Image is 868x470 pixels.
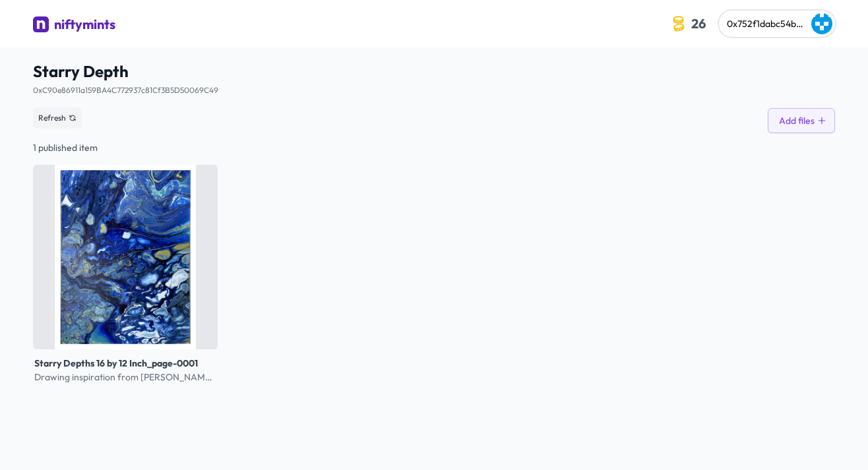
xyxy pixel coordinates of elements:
[34,370,216,384] p: Drawing inspiration from [PERSON_NAME]'s iconic swirling skies, "Starry Depths" captures the esse...
[38,113,66,123] span: Refresh
[33,165,218,349] div: Click to show details
[768,108,835,133] button: Add files
[33,16,49,32] img: niftymints logo
[689,13,708,34] span: 26
[54,15,115,34] div: niftymints
[33,165,218,349] img: Starry Depths 16 by 12 Inch_page-0001
[33,85,218,95] a: 0xC90e86911a159BA4C772937c81Cf3B5D50069C49
[719,11,835,37] button: 0x752f1dabc54b3f277628abed54858e83e72ada93
[33,15,115,37] a: niftymints
[33,107,82,129] button: Refresh
[34,357,198,369] span: Starry Depths 16 by 12 Inch_page-0001
[811,13,832,34] img: Canvas Vibes
[666,11,714,36] button: 26
[668,13,689,34] img: coin-icon.3a8a4044.svg
[33,141,835,154] div: 1 published item
[33,165,218,384] a: Starry Depths 16 by 12 Inch_page-0001Starry Depths 16 by 12 Inch_page-0001Drawing inspiration fro...
[33,61,835,82] span: Starry Depth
